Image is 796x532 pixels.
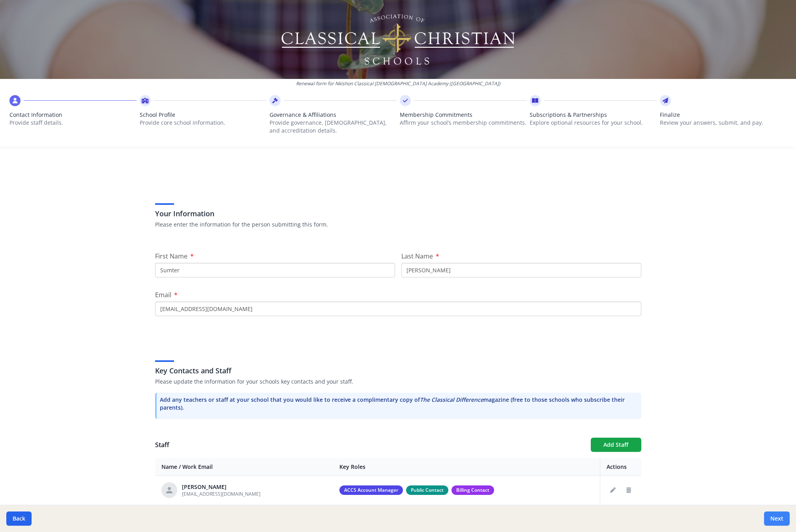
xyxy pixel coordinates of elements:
[155,252,187,260] span: First Name
[6,511,32,526] button: Back
[280,12,516,67] img: Logo
[600,458,641,476] th: Actions
[155,378,641,386] p: Please update the information for your schools key contacts and your staff.
[333,458,600,476] th: Key Roles
[607,484,619,496] button: Edit staff
[400,111,527,119] span: Membership Commitments
[155,458,333,476] th: Name / Work Email
[420,396,483,403] i: The Classical Difference
[182,491,260,497] span: [EMAIL_ADDRESS][DOMAIN_NAME]
[9,111,137,119] span: Contact Information
[9,119,137,127] p: Provide staff details.
[530,111,657,119] span: Subscriptions & Partnerships
[270,111,397,119] span: Governance & Affiliations
[155,208,641,219] h3: Your Information
[660,111,787,119] span: Finalize
[401,252,433,260] span: Last Name
[140,119,267,127] p: Provide core school information.
[591,438,641,452] button: Add Staff
[451,485,494,495] span: Billing Contact
[400,119,527,127] p: Affirm your school’s membership commitments.
[660,119,787,127] p: Review your answers, submit, and pay.
[182,483,260,491] div: [PERSON_NAME]
[155,440,584,450] h1: Staff
[530,119,657,127] p: Explore optional resources for your school.
[140,111,267,119] span: School Profile
[155,290,171,299] span: Email
[406,485,448,495] span: Public Contact
[339,485,403,495] span: ACCS Account Manager
[764,511,790,526] button: Next
[155,221,641,229] p: Please enter the information for the person submitting this form.
[155,365,641,376] h3: Key Contacts and Staff
[622,484,635,496] button: Delete staff
[270,119,397,135] p: Provide governance, [DEMOGRAPHIC_DATA], and accreditation details.
[160,396,638,412] p: Add any teachers or staff at your school that you would like to receive a complimentary copy of m...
